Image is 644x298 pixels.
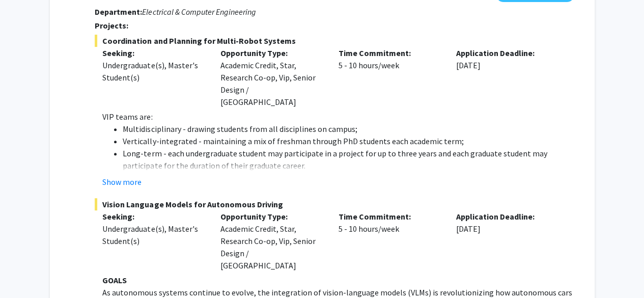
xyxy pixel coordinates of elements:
div: Undergraduate(s), Master's Student(s) [102,59,205,84]
span: Coordination and Planning for Multi-Robot Systems [95,35,574,47]
li: Multidisciplinary - drawing students from all disciplines on campus; [123,123,574,135]
p: Time Commitment: [338,210,441,223]
div: Academic Credit, Star, Research Co-op, Vip, Senior Design / [GEOGRAPHIC_DATA] [213,210,331,272]
strong: Department: [95,7,142,17]
p: Seeking: [102,47,205,59]
i: Electrical & Computer Engineering [142,7,256,17]
p: Application Deadline: [456,47,559,59]
div: Academic Credit, Star, Research Co-op, Vip, Senior Design / [GEOGRAPHIC_DATA] [213,47,331,108]
p: Opportunity Type: [220,210,323,223]
iframe: Chat [8,252,43,290]
strong: Projects: [95,20,128,31]
div: [DATE] [449,210,567,272]
p: Time Commitment: [338,47,441,59]
div: [DATE] [449,47,567,108]
strong: GOALS [102,275,127,285]
span: Vision Language Models for Autonomous Driving [95,198,574,210]
li: Vertically-integrated - maintaining a mix of freshman through PhD students each academic term; [123,135,574,147]
p: Application Deadline: [456,210,559,223]
div: 5 - 10 hours/week [330,47,449,108]
button: Show more [102,176,142,188]
div: 5 - 10 hours/week [330,210,449,272]
p: VIP teams are: [102,111,574,123]
div: Undergraduate(s), Master's Student(s) [102,223,205,247]
p: Opportunity Type: [220,47,323,59]
li: Long-term - each undergraduate student may participate in a project for up to three years and eac... [123,147,574,172]
p: Seeking: [102,210,205,223]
